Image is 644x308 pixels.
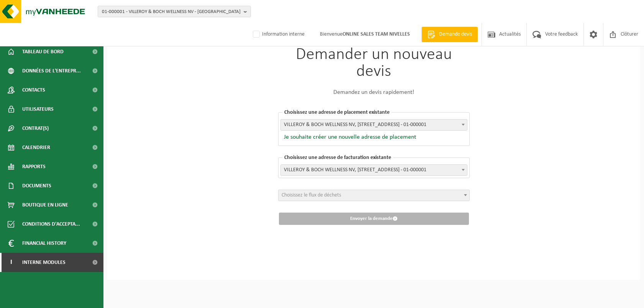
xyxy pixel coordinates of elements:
button: Je souhaite créer une nouvelle adresse de placement [280,133,416,141]
a: Demande devis [421,27,478,42]
a: Votre feedback [526,23,583,46]
span: Actualités [497,23,523,46]
span: Financial History [22,234,66,253]
span: Demande devis [437,31,474,38]
span: Clôturer [619,23,640,46]
label: Information interne [251,29,305,40]
span: I [8,253,15,272]
span: Boutique en ligne [22,195,68,215]
strong: ONLINE SALES TEAM NIVELLES [342,31,410,37]
span: Contrat(s) [22,119,49,138]
p: Demandez un devis rapidement! [278,88,470,97]
span: Choisissez une adresse de facturation existante [282,155,393,161]
span: VILLEROY & BOCH WELLNESS NV, POPULIERSTRAAT 1, ROESELARE - 01-000001 [280,119,467,131]
h1: Demander un nouveau devis [278,46,470,80]
span: Calendrier [22,138,50,157]
span: Tableau de bord [22,42,64,61]
span: Choisissez une adresse de placement existante [282,110,392,115]
span: VILLEROY & BOCH WELLNESS NV, POPULIERSTRAAT 1, ROESELARE - 01-000001 [281,120,467,130]
button: Envoyer la demande [279,213,469,225]
span: 01-000001 - VILLEROY & BOCH WELLNESS NV - [GEOGRAPHIC_DATA] [102,6,241,18]
span: Conditions d'accepta... [22,215,80,234]
span: Votre feedback [543,23,580,46]
span: VILLEROY & BOCH WELLNESS NV, POPULIERSTRAAT 1, ROESELARE, 0443.157.168 - 01-000001 [280,164,467,176]
span: Interne modules [22,253,66,272]
span: Bienvenue [312,23,418,46]
a: Actualités [482,23,526,46]
span: VILLEROY & BOCH WELLNESS NV, POPULIERSTRAAT 1, ROESELARE, 0443.157.168 - 01-000001 [281,165,467,175]
span: Rapports [22,157,46,176]
span: Utilisateurs [22,100,54,119]
span: Données de l'entrepr... [22,61,81,80]
span: Contacts [22,80,45,100]
button: 01-000001 - VILLEROY & BOCH WELLNESS NV - [GEOGRAPHIC_DATA] [98,6,251,17]
span: Choisissez le flux de déchets [282,192,341,198]
a: Clôturer [603,23,644,46]
span: Documents [22,176,51,195]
